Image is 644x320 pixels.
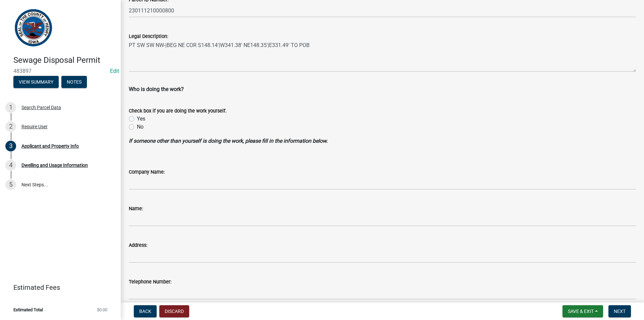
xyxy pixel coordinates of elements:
[5,141,16,151] div: 3
[139,309,151,314] span: Back
[61,76,87,88] button: Notes
[608,305,631,317] button: Next
[21,163,88,168] div: Dwelling and Usage Information
[5,121,16,132] div: 2
[5,160,16,171] div: 4
[129,280,171,284] label: Telephone Number:
[137,123,144,131] label: No
[13,80,59,85] wm-modal-confirm: Summary
[13,7,53,48] img: Henry County, Iowa
[129,34,168,39] label: Legal Description:
[129,138,328,144] strong: If someone other than yourself is doing the work, please fill in the information below.
[110,68,119,74] wm-modal-confirm: Edit Application Number
[129,207,143,211] label: Name:
[13,308,43,312] span: Estimated Total
[5,102,16,113] div: 1
[129,170,165,175] label: Company Name:
[61,80,87,85] wm-modal-confirm: Notes
[129,109,227,113] label: Check box if you are doing the work yourself.
[134,305,157,317] button: Back
[97,308,107,312] span: $0.00
[614,309,626,314] span: Next
[568,309,594,314] span: Save & Exit
[110,68,119,74] a: Edit
[13,68,107,74] span: 483897
[129,243,147,248] label: Address:
[13,76,59,88] button: View Summary
[5,281,110,294] a: Estimated Fees
[5,179,16,190] div: 5
[137,115,145,123] label: Yes
[129,86,184,92] span: Who is doing the work?
[13,55,115,65] h4: Sewage Disposal Permit
[21,105,61,110] div: Search Parcel Data
[21,144,79,148] div: Applicant and Property Info
[159,305,189,317] button: Discard
[562,305,603,317] button: Save & Exit
[21,124,48,129] div: Require User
